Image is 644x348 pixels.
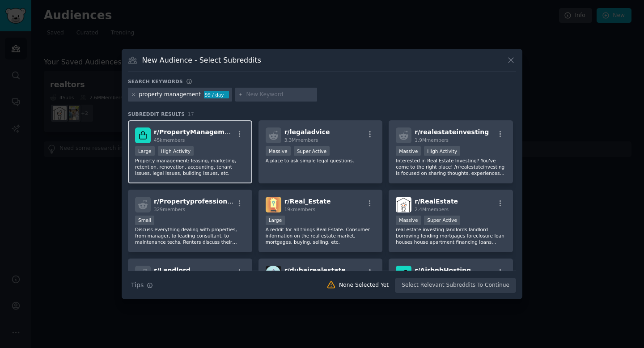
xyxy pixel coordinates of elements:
[294,146,330,156] div: Super Active
[142,55,261,65] h3: New Audience - Select Subreddits
[135,226,245,245] p: Discuss everything dealing with properties, from manager, to leading consultant, to maintenance t...
[284,267,346,274] span: r/ dubairealestate
[154,207,185,212] span: 329 members
[139,91,201,99] div: property management
[396,216,421,225] div: Massive
[415,128,489,136] span: r/ realestateinvesting
[188,111,194,117] span: 17
[266,216,285,225] div: Large
[135,216,154,225] div: Small
[128,111,185,117] span: Subreddit Results
[266,197,281,212] img: Real_Estate
[135,157,245,176] p: Property management: leasing, marketing, retention, renovation, accounting, tenant issues, legal ...
[204,91,229,99] div: 99 / day
[284,207,315,212] span: 19k members
[135,146,155,156] div: Large
[131,280,144,290] span: Tips
[284,198,331,205] span: r/ Real_Estate
[284,137,318,143] span: 3.3M members
[135,127,151,143] img: PropertyManagement
[246,91,314,99] input: New Keyword
[415,207,449,212] span: 2.4M members
[128,277,156,293] button: Tips
[415,198,458,205] span: r/ RealEstate
[424,146,460,156] div: High Activity
[266,226,376,245] p: A reddit for all things Real Estate. Consumer information on the real estate market, mortgages, b...
[339,281,389,289] div: None Selected Yet
[154,267,191,274] span: r/ Landlord
[396,146,421,156] div: Massive
[266,146,291,156] div: Massive
[424,216,460,225] div: Super Active
[128,78,183,85] h3: Search keywords
[396,266,411,281] img: AirbnbHosting
[154,128,236,136] span: r/ PropertyManagement
[284,128,330,136] span: r/ legaladvice
[415,267,471,274] span: r/ AirbnbHosting
[154,198,237,205] span: r/ Propertyprofessionals
[396,226,506,245] p: real estate investing landlords landlord borrowing lending mortgages foreclosure loan houses hous...
[396,157,506,176] p: Interested in Real Estate Investing? You've come to the right place! /r/realestateinvesting is fo...
[266,266,281,281] img: dubairealestate
[154,137,185,143] span: 45k members
[415,137,449,143] span: 1.9M members
[158,146,194,156] div: High Activity
[266,157,376,164] p: A place to ask simple legal questions.
[396,197,411,212] img: RealEstate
